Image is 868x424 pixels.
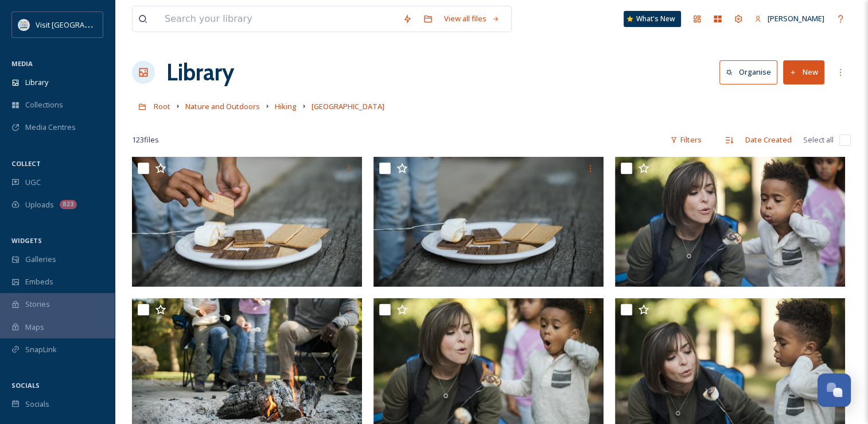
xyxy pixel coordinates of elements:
span: Collections [25,99,63,110]
span: Select all [803,134,834,145]
div: 823 [60,200,77,209]
img: QCCVB_VISIT_vert_logo_4c_tagline_122019.svg [18,19,30,30]
span: Root [154,101,170,111]
span: Visit [GEOGRAPHIC_DATA] [36,19,124,30]
span: [GEOGRAPHIC_DATA] [312,101,384,111]
span: Hiking [275,101,297,111]
a: Nature and Outdoors [185,99,260,113]
a: Hiking [275,99,297,113]
span: Embeds [25,276,53,287]
span: Stories [25,299,50,310]
a: [GEOGRAPHIC_DATA] [312,99,384,113]
span: Nature and Outdoors [185,101,260,111]
img: Visit QC Hiking Fuji-29.jpg [132,157,362,287]
button: New [783,60,824,84]
span: WIDGETS [11,236,42,245]
span: SnapLink [25,344,57,355]
span: Socials [25,399,49,410]
div: Filters [664,129,707,151]
div: Date Created [739,129,797,151]
a: Root [154,99,170,113]
img: Visit QC Hiking Fuji-27.jpg [615,157,845,287]
span: Uploads [25,199,54,210]
img: Visit QC Hiking Fuji-28.jpg [373,157,604,287]
a: What's New [624,11,681,27]
span: UGC [25,177,41,188]
span: SOCIALS [11,381,40,390]
span: Galleries [25,254,56,265]
a: Library [166,55,234,90]
input: Search your library [159,6,397,32]
span: MEDIA [11,59,33,68]
a: [PERSON_NAME] [749,7,830,30]
button: Open Chat [818,373,851,407]
span: COLLECT [11,159,41,168]
span: 123 file s [132,134,159,145]
span: [PERSON_NAME] [768,13,824,24]
a: View all files [438,7,505,30]
span: Library [25,77,48,88]
span: Media Centres [25,122,76,133]
span: Maps [25,322,44,333]
button: Organise [719,60,777,84]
